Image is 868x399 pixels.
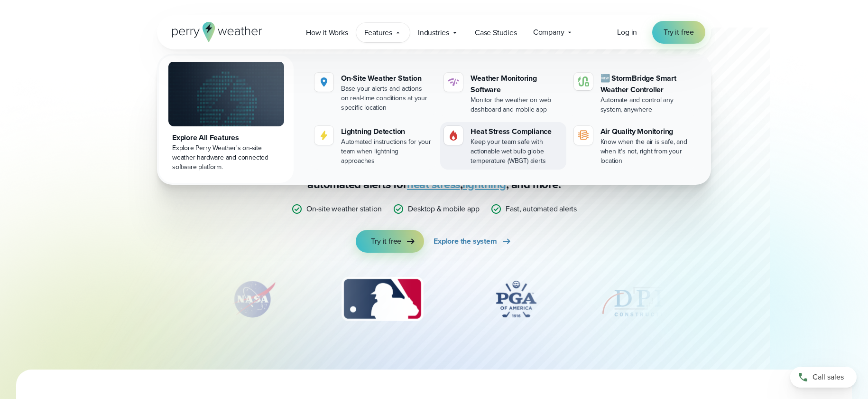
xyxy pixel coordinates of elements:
[578,130,589,141] img: aqi-icon.svg
[478,275,554,323] div: 4 of 12
[311,122,436,170] a: Lightning Detection Automated instructions for your team when lightning approaches
[418,27,449,38] span: Industries
[600,126,692,137] div: Air Quality Monitoring
[600,275,675,323] img: DPR-Construction.svg
[332,275,432,323] div: 3 of 12
[533,27,564,38] span: Company
[408,203,479,215] p: Desktop & mobile app
[318,76,330,88] img: Location.svg
[341,126,433,137] div: Lightning Detection
[478,275,554,323] img: PGA.svg
[471,73,562,95] div: Weather Monitoring Software
[475,27,517,38] span: Case Studies
[341,137,433,166] div: Automated instructions for your team when lightning approaches
[506,203,577,215] p: Fast, automated alerts
[570,69,696,118] a: 🆕 StormBridge Smart Weather Controller Automate and control any system, anywhere
[172,143,280,172] div: Explore Perry Weather's on-site weather hardware and connected software platform.
[600,137,692,166] div: Know when the air is safe, and when it's not, right from your location
[440,69,566,118] a: Weather Monitoring Software Monitor the weather on web dashboard and mobile app
[652,21,705,44] a: Try it free
[600,73,692,95] div: 🆕 StormBridge Smart Weather Controller
[664,27,694,38] span: Try it free
[220,275,286,323] div: 2 of 12
[306,203,381,215] p: On-site weather station
[790,367,857,388] a: Call sales
[341,73,433,84] div: On-Site Weather Station
[570,122,696,170] a: Air Quality Monitoring Know when the air is safe, and when it's not, right from your location
[318,130,330,141] img: lightning-icon.svg
[298,23,356,42] a: How it Works
[172,132,280,143] div: Explore All Features
[600,275,675,323] div: 5 of 12
[434,230,512,253] a: Explore the system
[471,126,562,137] div: Heat Stress Compliance
[220,275,286,323] img: NASA.svg
[341,84,433,113] div: Base your alerts and actions on real-time conditions at your specific location
[434,236,497,247] span: Explore the system
[471,95,562,114] div: Monitor the weather on web dashboard and mobile app
[471,137,562,166] div: Keep your team safe with actionable wet bulb globe temperature (WBGT) alerts
[600,95,692,114] div: Automate and control any system, anywhere
[467,23,525,42] a: Case Studies
[311,69,436,116] a: On-Site Weather Station Base your alerts and actions on real-time conditions at your specific loc...
[332,275,432,323] img: MLB.svg
[448,130,459,141] img: Gas.svg
[306,27,348,38] span: How it Works
[204,275,664,328] div: slideshow
[617,27,637,38] a: Log in
[356,230,424,253] a: Try it free
[244,146,624,192] p: Stop relying on weather apps you can’t trust — [PERSON_NAME] Weather gives you certainty with rel...
[448,76,459,88] img: software-icon.svg
[578,76,589,86] img: stormbridge-icon-V6.svg
[440,122,566,170] a: Heat Stress Compliance Keep your team safe with actionable wet bulb globe temperature (WBGT) alerts
[159,56,294,183] a: Explore All Features Explore Perry Weather's on-site weather hardware and connected software plat...
[371,236,401,247] span: Try it free
[813,371,844,383] span: Call sales
[364,27,392,38] span: Features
